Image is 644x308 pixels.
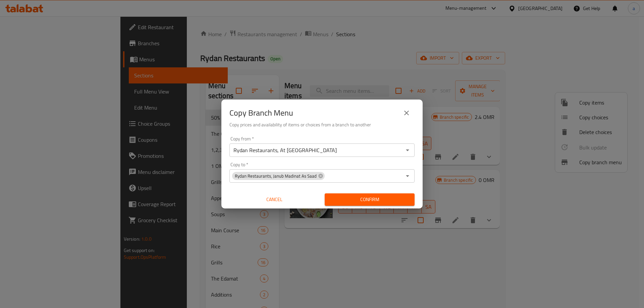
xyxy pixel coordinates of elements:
[403,145,412,155] button: Open
[325,193,415,206] button: Confirm
[229,193,319,206] button: Cancel
[232,173,319,179] span: Rydan Restaurants, Janub Madinat As Saad
[232,172,325,180] div: Rydan Restaurants, Janub Madinat As Saad
[330,195,409,204] span: Confirm
[398,105,415,121] button: close
[229,121,415,128] h6: Copy prices and availability of items or choices from a branch to another
[229,108,293,118] h2: Copy Branch Menu
[403,171,412,181] button: Open
[232,195,317,204] span: Cancel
